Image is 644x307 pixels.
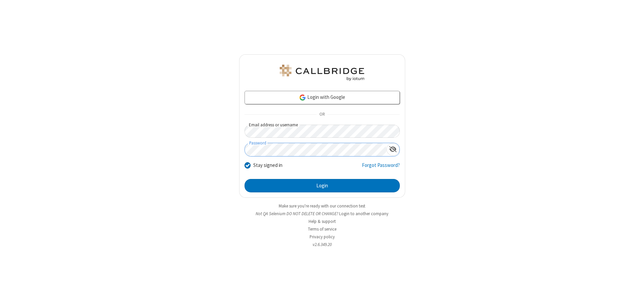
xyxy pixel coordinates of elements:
label: Stay signed in [253,162,282,169]
a: Terms of service [308,226,336,232]
div: Show password [386,143,399,156]
input: Password [245,143,386,156]
button: Login to another company [339,210,388,217]
input: Email address or username [245,125,400,138]
a: Make sure you're ready with our connection test [279,203,365,209]
a: Forgot Password? [362,162,400,174]
a: Login with Google [245,91,400,104]
img: google-icon.png [299,94,306,101]
span: OR [317,110,327,119]
a: Privacy policy [310,234,335,240]
img: QA Selenium DO NOT DELETE OR CHANGE [278,65,366,81]
a: Help & support [309,219,336,224]
button: Login [245,179,400,192]
li: v2.6.349.20 [239,241,405,248]
li: Not QA Selenium DO NOT DELETE OR CHANGE? [239,210,405,217]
